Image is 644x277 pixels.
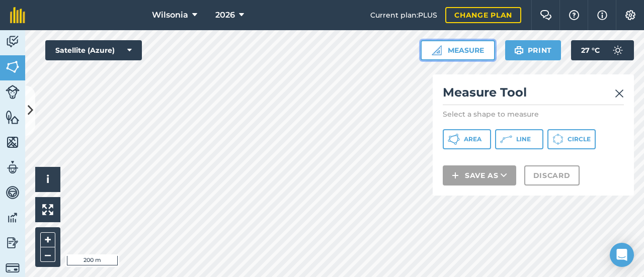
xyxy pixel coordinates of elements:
[6,34,20,49] img: svg+xml;base64,PD94bWwgdmVyc2lvbj0iMS4wIiBlbmNvZGluZz0idXRmLTgiPz4KPCEtLSBHZW5lcmF0b3I6IEFkb2JlIE...
[610,243,634,267] div: Open Intercom Messenger
[6,185,20,200] img: svg+xml;base64,PD94bWwgdmVyc2lvbj0iMS4wIiBlbmNvZGluZz0idXRmLTgiPz4KPCEtLSBHZW5lcmF0b3I6IEFkb2JlIE...
[514,44,524,56] img: svg+xml;base64,PHN2ZyB4bWxucz0iaHR0cDovL3d3dy53My5vcmcvMjAwMC9zdmciIHdpZHRoPSIxOSIgaGVpZ2h0PSIyNC...
[547,129,596,149] button: Circle
[40,247,55,262] button: –
[6,210,20,225] img: svg+xml;base64,PD94bWwgdmVyc2lvbj0iMS4wIiBlbmNvZGluZz0idXRmLTgiPz4KPCEtLSBHZW5lcmF0b3I6IEFkb2JlIE...
[6,85,20,99] img: svg+xml;base64,PD94bWwgdmVyc2lvbj0iMS4wIiBlbmNvZGluZz0idXRmLTgiPz4KPCEtLSBHZW5lcmF0b3I6IEFkb2JlIE...
[6,110,20,125] img: svg+xml;base64,PHN2ZyB4bWxucz0iaHR0cDovL3d3dy53My5vcmcvMjAwMC9zdmciIHdpZHRoPSI1NiIgaGVpZ2h0PSI2MC...
[445,7,521,23] a: Change plan
[432,45,442,55] img: Ruler icon
[452,169,459,181] img: svg+xml;base64,PHN2ZyB4bWxucz0iaHR0cDovL3d3dy53My5vcmcvMjAwMC9zdmciIHdpZHRoPSIxNCIgaGVpZ2h0PSIyNC...
[443,165,516,186] button: Save as
[6,135,20,150] img: svg+xml;base64,PHN2ZyB4bWxucz0iaHR0cDovL3d3dy53My5vcmcvMjAwMC9zdmciIHdpZHRoPSI1NiIgaGVpZ2h0PSI2MC...
[6,261,20,275] img: svg+xml;base64,PD94bWwgdmVyc2lvbj0iMS4wIiBlbmNvZGluZz0idXRmLTgiPz4KPCEtLSBHZW5lcmF0b3I6IEFkb2JlIE...
[152,9,188,21] span: Wilsonia
[35,167,60,192] button: i
[624,10,636,20] img: A cog icon
[6,59,20,74] img: svg+xml;base64,PHN2ZyB4bWxucz0iaHR0cDovL3d3dy53My5vcmcvMjAwMC9zdmciIHdpZHRoPSI1NiIgaGVpZ2h0PSI2MC...
[6,160,20,175] img: svg+xml;base64,PD94bWwgdmVyc2lvbj0iMS4wIiBlbmNvZGluZz0idXRmLTgiPz4KPCEtLSBHZW5lcmF0b3I6IEFkb2JlIE...
[608,40,628,60] img: svg+xml;base64,PD94bWwgdmVyc2lvbj0iMS4wIiBlbmNvZGluZz0idXRmLTgiPz4KPCEtLSBHZW5lcmF0b3I6IEFkb2JlIE...
[443,129,491,149] button: Area
[597,9,607,21] img: svg+xml;base64,PHN2ZyB4bWxucz0iaHR0cDovL3d3dy53My5vcmcvMjAwMC9zdmciIHdpZHRoPSIxNyIgaGVpZ2h0PSIxNy...
[615,87,624,100] img: svg+xml;base64,PHN2ZyB4bWxucz0iaHR0cDovL3d3dy53My5vcmcvMjAwMC9zdmciIHdpZHRoPSIyMiIgaGVpZ2h0PSIzMC...
[524,165,580,186] button: Discard
[443,84,624,105] h2: Measure Tool
[540,10,552,20] img: Two speech bubbles overlapping with the left bubble in the forefront
[40,232,55,247] button: +
[581,40,600,60] span: 27 ° C
[45,40,142,60] button: Satellite (Azure)
[6,235,20,250] img: svg+xml;base64,PD94bWwgdmVyc2lvbj0iMS4wIiBlbmNvZGluZz0idXRmLTgiPz4KPCEtLSBHZW5lcmF0b3I6IEFkb2JlIE...
[42,204,53,215] img: Four arrows, one pointing top left, one top right, one bottom right and the last bottom left
[10,7,25,23] img: fieldmargin Logo
[505,40,561,60] button: Print
[215,9,235,21] span: 2026
[421,40,495,60] button: Measure
[443,109,624,119] p: Select a shape to measure
[516,135,531,143] span: Line
[495,129,543,149] button: Line
[464,135,481,143] span: Area
[370,10,437,21] span: Current plan : PLUS
[568,135,591,143] span: Circle
[568,10,580,20] img: A question mark icon
[46,173,49,186] span: i
[571,40,634,60] button: 27 °C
